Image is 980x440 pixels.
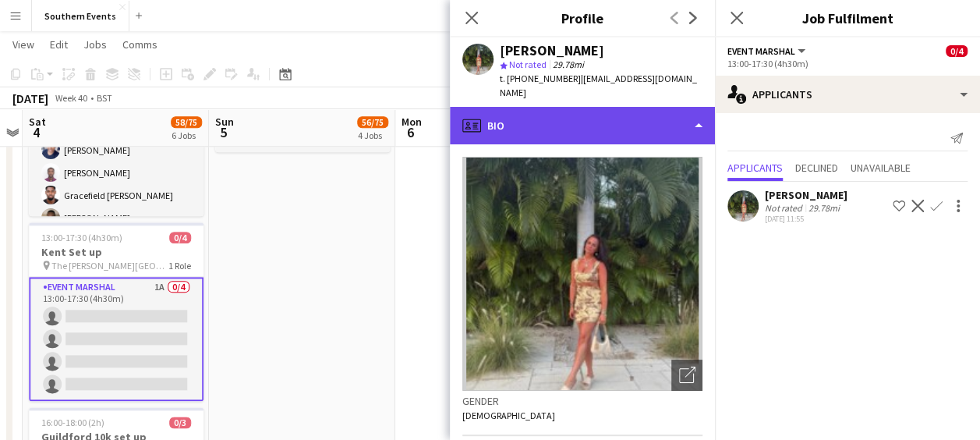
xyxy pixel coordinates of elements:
div: [DATE] 11:55 [765,214,847,224]
span: 4 [27,123,46,141]
div: Not rated [765,202,805,214]
img: Crew avatar or photo [462,157,702,391]
span: 16:00-18:00 (2h) [41,417,104,428]
div: Applicants [715,76,980,113]
div: 29.78mi [805,202,843,214]
div: 6 Jobs [172,130,201,141]
span: Applicants [727,162,783,173]
button: Event Marshal [727,45,808,57]
app-job-card: 13:00-17:30 (4h30m)0/4Kent Set up The [PERSON_NAME][GEOGRAPHIC_DATA]1 RoleEvent Marshal1A0/413:00... [29,222,203,401]
h3: Profile [450,8,715,28]
span: Jobs [83,37,107,51]
div: 4 Jobs [358,130,387,141]
span: 0/4 [946,45,968,57]
span: 5 [213,123,234,141]
span: 6 [399,123,422,141]
span: 0/3 [169,417,191,428]
div: [PERSON_NAME] [765,188,847,202]
app-card-role: Event Marshal1A0/413:00-17:30 (4h30m) [29,277,203,401]
span: Declined [795,162,838,173]
div: Open photos pop-in [671,360,702,391]
span: [DEMOGRAPHIC_DATA] [462,410,555,421]
a: View [6,34,41,55]
a: Jobs [77,34,113,55]
span: Edit [50,37,68,51]
span: t. [PHONE_NUMBER] [500,73,581,84]
span: The [PERSON_NAME][GEOGRAPHIC_DATA] [51,260,168,271]
span: Sun [215,115,234,129]
span: View [12,37,34,51]
span: 58/75 [171,116,202,128]
div: [DATE] [12,90,48,106]
span: 29.78mi [550,59,587,70]
span: 13:00-17:30 (4h30m) [41,232,122,243]
span: Event Marshal [727,45,795,57]
a: Comms [116,34,164,55]
span: Comms [122,37,157,51]
div: 13:00-17:30 (4h30m) [727,58,968,69]
span: Not rated [509,59,547,70]
span: 1 Role [168,260,191,271]
button: Southern Events [32,1,129,31]
span: 56/75 [357,116,388,128]
div: BST [97,92,112,104]
a: Edit [44,34,74,55]
span: | [EMAIL_ADDRESS][DOMAIN_NAME] [500,73,697,98]
h3: Gender [462,394,702,408]
span: 0/4 [169,232,191,243]
h3: Job Fulfilment [715,8,980,28]
span: Mon [402,115,422,129]
div: [PERSON_NAME] [500,44,604,58]
h3: Kent Set up [29,245,203,259]
div: Bio [450,107,715,144]
span: Week 40 [51,92,90,104]
span: Unavailable [851,162,911,173]
span: Sat [29,115,46,129]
